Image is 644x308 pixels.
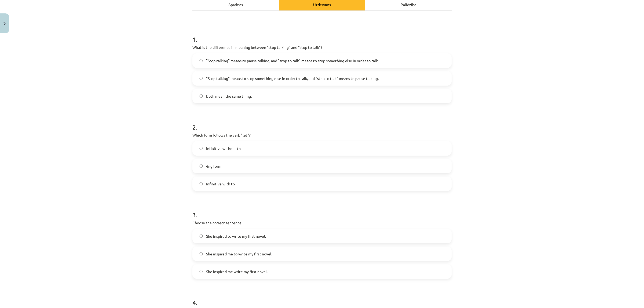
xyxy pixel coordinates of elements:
span: She inspired me write my first novel. [206,269,268,274]
input: Infinitive without to [199,147,203,150]
p: Choose the correct sentence: [192,220,452,226]
img: icon-close-lesson-0947bae3869378f0d4975bcd49f059093ad1ed9edebbc8119c70593378902aed.svg [3,22,6,25]
p: Which form follows the verb "let"? [192,132,452,138]
input: "Stop talking" means to pause talking, and "stop to talk" means to stop something else in order t... [199,59,203,63]
span: -ing form [206,163,221,169]
span: "Stop talking" means to pause talking, and "stop to talk" means to stop something else in order t... [206,58,379,64]
h1: 1 . [192,26,452,43]
span: She inspired me to write my first novel. [206,251,272,257]
p: What is the difference in meaning between "stop talking" and "stop to talk"? [192,45,452,50]
input: She inspired me to write my first novel. [199,252,203,256]
input: -ing form [199,164,203,168]
span: She inspired to write my first novel. [206,233,266,239]
span: "Stop talking" means to stop something else in order to talk, and "stop to talk" means to pause t... [206,76,379,81]
span: Infinitive without to [206,146,241,151]
span: Both mean the same thing. [206,93,252,99]
input: "Stop talking" means to stop something else in order to talk, and "stop to talk" means to pause t... [199,77,203,80]
h1: 3 . [192,202,452,218]
input: Both mean the same thing. [199,94,203,98]
input: She inspired me write my first novel. [199,270,203,273]
input: Infinitive with to [199,182,203,186]
h1: 4 . [192,289,452,306]
h1: 2 . [192,114,452,131]
span: Infinitive with to [206,181,235,187]
input: She inspired to write my first novel. [199,234,203,238]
